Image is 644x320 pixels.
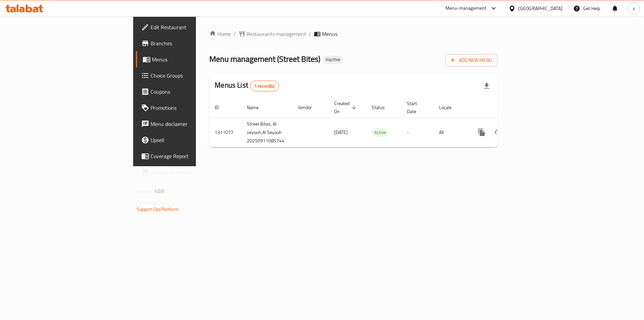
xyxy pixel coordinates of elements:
[247,30,306,38] span: Restaurants management
[334,99,358,116] span: Created On
[250,81,279,91] div: Total records count
[136,100,241,116] a: Promotions
[137,205,179,214] a: Support.OpsPlatform
[136,19,241,35] a: Edit Restaurant
[209,30,497,38] nav: breadcrumb
[152,55,235,63] span: Menus
[151,136,235,144] span: Upsell
[445,54,497,66] button: Add New Menu
[474,124,490,140] button: more
[247,103,267,111] span: Name
[215,103,227,111] span: ID
[151,104,235,112] span: Promotions
[241,118,292,147] td: Street Bites, Al seyouh,Al Seyouh 20250911085744
[151,168,235,176] span: Grocery Checklist
[209,97,543,147] table: enhanced table
[151,88,235,96] span: Coupons
[136,132,241,148] a: Upsell
[401,118,434,147] td: -
[151,152,235,160] span: Coverage Report
[407,99,426,116] span: Start Date
[209,51,320,66] span: Menu management ( Street Bites )
[250,83,279,89] span: 1 record(s)
[238,30,306,38] a: Restaurants management
[136,84,241,100] a: Coupons
[136,35,241,51] a: Branches
[151,39,235,47] span: Branches
[136,148,241,164] a: Coverage Report
[490,124,506,140] button: Change Status
[151,120,235,128] span: Menu disclaimer
[151,72,235,80] span: Choice Groups
[334,128,348,137] span: [DATE]
[298,103,321,111] span: Vendor
[309,30,311,38] li: /
[372,103,393,111] span: Status
[136,164,241,180] a: Grocery Checklist
[633,5,635,12] span: a
[136,116,241,132] a: Menu disclaimer
[215,80,279,91] h2: Menus List
[151,23,235,31] span: Edit Restaurant
[468,97,543,118] th: Actions
[518,5,562,12] div: [GEOGRAPHIC_DATA]
[445,4,487,12] div: Menu-management
[322,30,337,38] span: Menus
[372,129,389,136] span: Active
[434,118,468,147] td: All
[136,67,241,84] a: Choice Groups
[323,57,343,62] span: Inactive
[137,198,167,207] span: Get support on:
[479,78,495,94] div: Export file
[439,103,460,111] span: Locale
[323,56,343,64] div: Inactive
[137,187,153,195] span: Version:
[136,51,241,67] a: Menus
[154,187,164,195] span: 1.0.0
[451,56,492,64] span: Add New Menu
